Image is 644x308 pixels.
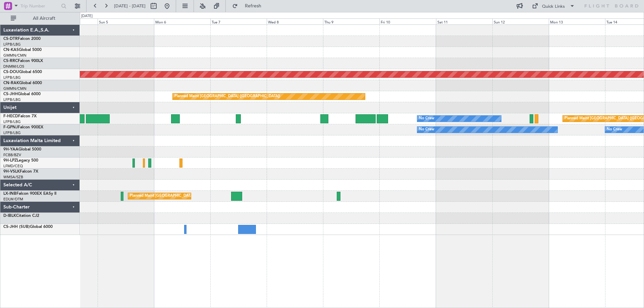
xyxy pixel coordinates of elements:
div: No Crew [419,114,434,124]
a: GMMN/CMN [3,86,26,91]
span: CS-DTR [3,37,18,41]
a: CS-DTRFalcon 2000 [3,37,41,41]
div: Quick Links [542,3,565,10]
button: Quick Links [529,1,578,11]
div: Planned Maint [GEOGRAPHIC_DATA] ([GEOGRAPHIC_DATA]) [174,91,280,102]
div: Mon 13 [549,18,605,24]
a: WMSA/SZB [3,175,23,180]
div: Planned Maint [GEOGRAPHIC_DATA] ([GEOGRAPHIC_DATA]) [130,191,235,201]
a: LFMD/CEQ [3,164,23,169]
span: CS-RRC [3,59,18,63]
a: LFPB/LBG [3,130,21,135]
a: D-IBLKCitation CJ2 [3,214,39,218]
div: Mon 6 [154,18,210,24]
a: DNMM/LOS [3,64,24,69]
span: 9H-YAA [3,147,18,151]
a: LFPB/LBG [3,119,21,124]
span: LX-INB [3,192,16,196]
span: [DATE] - [DATE] [114,3,146,9]
button: Refresh [229,1,269,11]
span: 9H-VSLK [3,170,20,174]
a: EDLW/DTM [3,197,23,202]
a: CN-KASGlobal 5000 [3,48,42,52]
button: All Aircraft [7,13,73,24]
div: Thu 9 [323,18,379,24]
a: 9H-LPZLegacy 500 [3,159,38,163]
span: CS-DOU [3,70,19,74]
a: CS-DOUGlobal 6500 [3,70,42,74]
input: Trip Number [20,1,59,11]
span: CS-JHH [3,92,18,96]
a: LFPB/LBG [3,42,21,47]
span: 9H-LPZ [3,159,17,163]
a: F-GPNJFalcon 900EX [3,125,43,129]
a: LFPB/LBG [3,75,21,80]
span: F-GPNJ [3,125,18,129]
a: F-HECDFalcon 7X [3,114,37,118]
div: Sat 11 [436,18,492,24]
a: FCBB/BZV [3,152,21,158]
a: 9H-YAAGlobal 5000 [3,147,41,151]
a: CS-RRCFalcon 900LX [3,59,43,63]
a: CS-JHHGlobal 6000 [3,92,41,96]
a: LFPB/LBG [3,97,21,102]
a: CS-JHH (SUB)Global 6000 [3,225,53,229]
div: Sun 12 [492,18,549,24]
span: All Aircraft [17,16,71,21]
div: Tue 7 [210,18,267,24]
div: Sun 5 [98,18,154,24]
span: CN-RAK [3,81,19,85]
span: Refresh [239,4,267,8]
a: LX-INBFalcon 900EX EASy II [3,192,56,196]
div: Fri 10 [379,18,436,24]
span: D-IBLK [3,214,16,218]
div: No Crew [419,125,434,135]
div: Wed 8 [267,18,323,24]
div: [DATE] [81,13,93,19]
a: CN-RAKGlobal 6000 [3,81,42,85]
span: F-HECD [3,114,18,118]
span: CN-KAS [3,48,19,52]
a: 9H-VSLKFalcon 7X [3,170,38,174]
a: GMMN/CMN [3,53,26,58]
div: No Crew [607,125,622,135]
span: CS-JHH (SUB) [3,225,30,229]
